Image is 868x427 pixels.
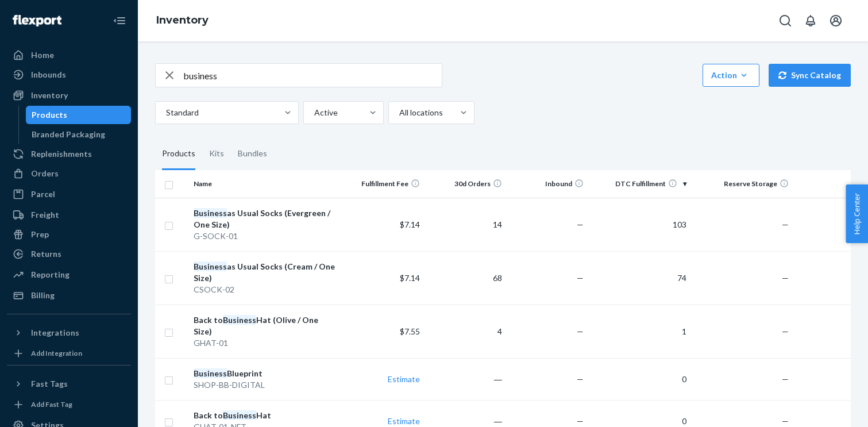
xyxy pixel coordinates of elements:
[425,358,507,400] td: ―
[577,326,584,336] span: —
[782,374,789,384] span: —
[588,305,690,358] td: 1
[7,46,131,64] a: Home
[398,107,399,118] input: All locations
[147,4,218,37] ol: breadcrumbs
[31,290,55,301] div: Billing
[588,251,690,305] td: 74
[183,64,442,87] input: Search inventory by name or sku
[223,410,256,420] em: Business
[31,248,61,260] div: Returns
[7,375,131,393] button: Fast Tags
[313,107,314,118] input: Active
[711,70,751,81] div: Action
[223,315,256,325] em: Business
[7,145,131,163] a: Replenishments
[425,170,507,198] th: 30d Orders
[7,206,131,224] a: Freight
[31,209,59,221] div: Freight
[238,138,267,170] div: Bundles
[400,273,420,283] span: $7.14
[13,15,61,26] img: Flexport logo
[194,337,338,349] div: GHAT-01
[846,184,868,243] button: Help Center
[588,170,690,198] th: DTC Fulfillment
[7,286,131,305] a: Billing
[774,9,797,32] button: Open Search Box
[209,138,224,170] div: Kits
[189,170,342,198] th: Name
[691,170,793,198] th: Reserve Storage
[7,245,131,263] a: Returns
[793,393,857,421] iframe: Opens a widget where you can chat to one of our agents
[31,348,82,358] div: Add Integration
[799,9,822,32] button: Open notifications
[31,90,68,101] div: Inventory
[782,416,789,426] span: —
[194,261,227,271] em: Business
[194,207,338,230] div: as Usual Socks (Evergreen / One Size)
[7,66,131,84] a: Inbounds
[31,49,54,61] div: Home
[425,305,507,358] td: 4
[7,266,131,284] a: Reporting
[165,107,166,118] input: Standard
[577,374,584,384] span: —
[703,64,759,87] button: Action
[782,220,789,229] span: —
[194,314,338,337] div: Back to Hat (Olive / One Size)
[782,326,789,336] span: —
[31,378,68,390] div: Fast Tags
[588,198,690,251] td: 103
[824,9,847,32] button: Open account menu
[343,170,425,198] th: Fulfillment Fee
[7,185,131,203] a: Parcel
[7,398,131,411] a: Add Fast Tag
[7,164,131,183] a: Orders
[162,138,195,170] div: Products
[194,368,227,378] em: Business
[31,229,49,240] div: Prep
[194,368,338,379] div: Blueprint
[577,273,584,283] span: —
[31,327,79,338] div: Integrations
[31,148,92,160] div: Replenishments
[7,324,131,342] button: Integrations
[31,269,70,280] div: Reporting
[194,230,338,242] div: G-SOCK-01
[31,69,66,80] div: Inbounds
[194,410,338,421] div: Back to Hat
[194,208,227,218] em: Business
[425,198,507,251] td: 14
[425,251,507,305] td: 68
[388,374,420,384] a: Estimate
[26,106,132,124] a: Products
[194,379,338,391] div: SHOP-BB-DIGITAL
[26,125,132,144] a: Branded Packaging
[577,220,584,229] span: —
[32,129,105,140] div: Branded Packaging
[388,416,420,426] a: Estimate
[7,347,131,360] a: Add Integration
[32,109,67,121] div: Products
[769,64,851,87] button: Sync Catalog
[400,220,420,229] span: $7.14
[31,399,72,409] div: Add Fast Tag
[400,326,420,336] span: $7.55
[31,189,55,200] div: Parcel
[588,358,690,400] td: 0
[194,261,338,284] div: as Usual Socks (Cream / One Size)
[156,14,209,26] a: Inventory
[782,273,789,283] span: —
[577,416,584,426] span: —
[194,284,338,295] div: CSOCK-02
[108,9,131,32] button: Close Navigation
[507,170,589,198] th: Inbound
[31,168,59,179] div: Orders
[7,86,131,105] a: Inventory
[7,225,131,244] a: Prep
